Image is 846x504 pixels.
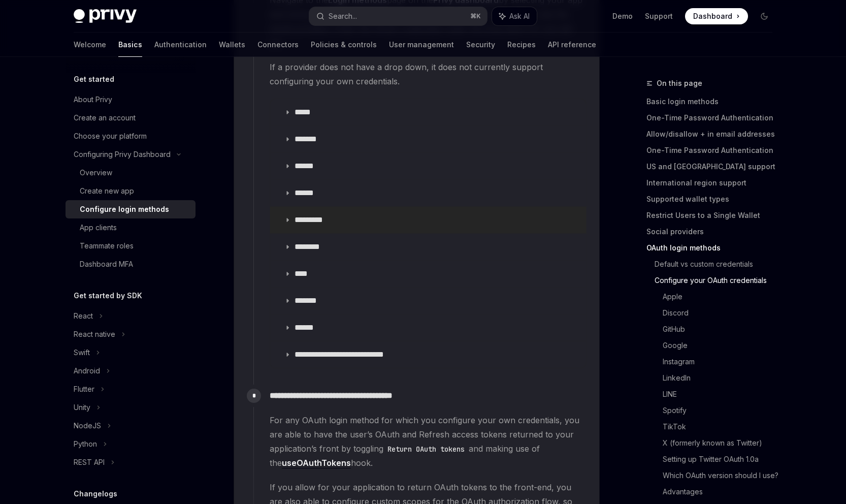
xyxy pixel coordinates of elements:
a: Create new app [66,182,196,200]
button: Toggle dark mode [756,8,772,24]
h5: Get started [74,73,114,85]
a: Create an account [66,109,196,127]
a: About Privy [66,90,196,109]
a: Basic login methods [646,93,780,110]
a: App clients [66,218,196,237]
div: Create new app [80,185,134,197]
a: Setting up Twitter OAuth 1.0a [663,451,780,467]
div: React native [74,328,115,340]
a: LINE [663,386,780,402]
a: One-Time Password Authentication [646,142,780,159]
a: Security [466,33,495,57]
a: Demo [612,11,633,21]
a: US and [GEOGRAPHIC_DATA] support [646,159,780,175]
div: Dashboard MFA [80,258,133,270]
a: Restrict Users to a Single Wallet [646,207,780,224]
a: Apple [663,289,780,305]
a: Google [663,337,780,354]
span: For any OAuth login method for which you configure your own credentials, you are able to have the... [270,413,587,470]
code: Return OAuth tokens [383,444,469,455]
a: One-Time Password Authentication [646,110,780,126]
a: Configure login methods [66,200,196,218]
a: Basics [118,33,142,57]
a: Dashboard MFA [66,255,196,273]
a: Recipes [507,33,536,57]
button: Ask AI [492,7,537,25]
div: Flutter [74,383,94,395]
a: Connectors [257,33,299,57]
div: Search... [329,10,357,22]
div: Overview [80,167,112,179]
a: Configure your OAuth credentials [655,272,780,289]
a: Supported wallet types [646,191,780,207]
a: OAuth login methods [646,240,780,256]
a: Default vs custom credentials [655,256,780,272]
div: Create an account [74,112,136,124]
a: User management [389,33,454,57]
a: Wallets [219,33,245,57]
a: Which OAuth version should I use? [663,467,780,484]
span: Dashboard [693,11,732,21]
div: Unity [74,401,90,414]
a: Social providers [646,224,780,240]
a: useOAuthTokens [282,458,351,468]
div: About Privy [74,93,112,106]
a: TikTok [663,419,780,435]
div: Teammate roles [80,240,134,252]
a: Authentication [154,33,207,57]
img: dark logo [74,9,137,23]
div: React [74,310,93,322]
span: ⌘ K [470,12,481,20]
a: GitHub [663,321,780,337]
a: Welcome [74,33,106,57]
div: Configure login methods [80,203,169,215]
span: If a provider does not have a drop down, it does not currently support configuring your own crede... [270,60,587,88]
a: Dashboard [685,8,748,24]
a: Instagram [663,354,780,370]
a: International region support [646,175,780,191]
div: Python [74,438,97,450]
div: Choose your platform [74,130,147,142]
a: Discord [663,305,780,321]
div: NodeJS [74,420,101,432]
a: Choose your platform [66,127,196,145]
div: Android [74,365,100,377]
div: Configuring Privy Dashboard [74,148,171,161]
a: X (formerly known as Twitter) [663,435,780,451]
h5: Get started by SDK [74,290,142,302]
h5: Changelogs [74,488,117,500]
div: REST API [74,456,105,468]
a: Overview [66,164,196,182]
a: Policies & controls [311,33,377,57]
span: On this page [657,77,702,89]
a: Teammate roles [66,237,196,255]
span: Ask AI [509,11,530,21]
a: Advantages [663,484,780,500]
a: LinkedIn [663,370,780,386]
a: API reference [548,33,596,57]
a: Spotify [663,402,780,419]
a: Allow/disallow + in email addresses [646,126,780,142]
a: Support [645,11,673,21]
div: App clients [80,222,117,234]
button: Search...⌘K [309,7,487,25]
div: Swift [74,346,90,359]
